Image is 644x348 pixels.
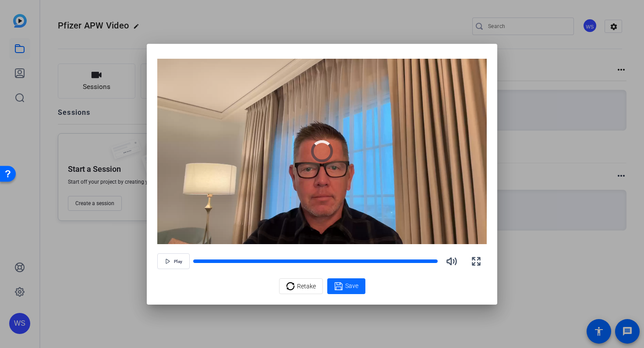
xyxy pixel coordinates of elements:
[297,278,316,295] span: Retake
[174,259,182,264] span: Play
[157,59,487,244] div: Video Player
[157,253,190,269] button: Play
[327,278,365,294] button: Save
[279,278,323,294] button: Retake
[441,251,462,272] button: Mute
[345,281,358,291] span: Save
[466,251,487,272] button: Fullscreen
